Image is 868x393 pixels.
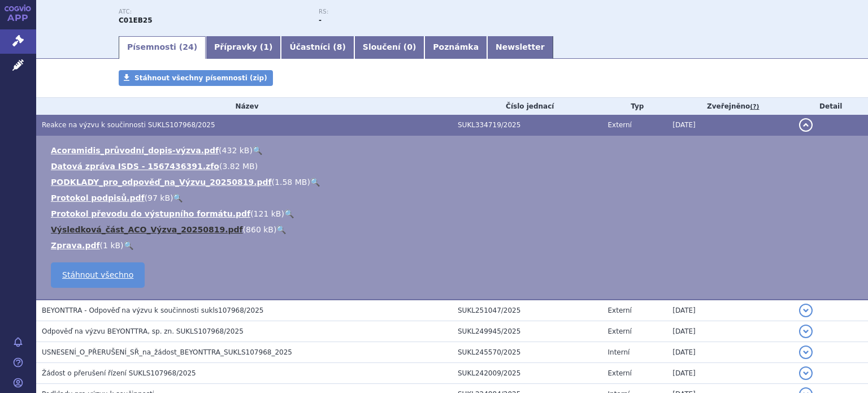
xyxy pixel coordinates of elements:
[51,208,857,219] li: ( )
[452,98,602,115] th: Číslo jednací
[222,146,250,155] span: 432 kB
[42,348,292,356] span: USNESENÍ_O_PŘERUŠENÍ_SŘ_na_žádost_BEYONTTRA_SUKLS107968_2025
[183,42,193,51] span: 24
[667,98,793,115] th: Zveřejněno
[452,342,602,363] td: SUKL245570/2025
[319,16,322,24] strong: -
[147,193,170,202] span: 97 kB
[793,98,868,115] th: Detail
[36,98,452,115] th: Název
[124,241,133,250] a: 🔍
[103,241,120,250] span: 1 kB
[799,118,813,132] button: detail
[173,193,183,202] a: 🔍
[667,342,793,363] td: [DATE]
[799,366,813,380] button: detail
[42,306,263,314] span: BEYONTTRA - Odpověď na výzvu k součinnosti sukls107968/2025
[51,240,857,251] li: ( )
[667,321,793,342] td: [DATE]
[608,306,632,314] span: Externí
[310,178,320,187] a: 🔍
[51,192,857,204] li: ( )
[452,321,602,342] td: SUKL249945/2025
[222,162,254,171] span: 3.82 MB
[608,369,632,377] span: Externí
[452,300,602,321] td: SUKL251047/2025
[487,36,553,59] a: Newsletter
[119,70,273,86] a: Stáhnout všechny písemnosti (zip)
[608,348,630,356] span: Interní
[51,161,857,172] li: ( )
[51,178,272,187] a: PODKLADY_pro_odpověď_na_Výzvu_20250819.pdf
[263,42,269,51] span: 1
[51,225,243,234] a: Výsledková_část_ACO_Výzva_20250819.pdf
[284,209,294,218] a: 🔍
[354,36,424,59] a: Sloučení (0)
[253,146,262,155] a: 🔍
[119,16,153,24] strong: AKORAMIDIS
[750,103,759,111] abbr: (?)
[667,300,793,321] td: [DATE]
[667,115,793,136] td: [DATE]
[281,36,354,59] a: Účastníci (8)
[51,193,145,202] a: Protokol podpisů.pdf
[42,327,244,335] span: Odpověď na výzvu BEYONTTRA, sp. zn. SUKLS107968/2025
[134,74,267,82] span: Stáhnout všechny písemnosti (zip)
[608,327,632,335] span: Externí
[319,8,507,15] p: RS:
[799,346,813,359] button: detail
[602,98,667,115] th: Typ
[51,241,100,250] a: Zprava.pdf
[276,225,286,234] a: 🔍
[799,325,813,338] button: detail
[608,121,632,129] span: Externí
[42,121,215,129] span: Reakce na výzvu k součinnosti SUKLS107968/2025
[51,209,250,218] a: Protokol převodu do výstupního formátu.pdf
[337,42,342,51] span: 8
[51,262,145,288] a: Stáhnout všechno
[407,42,413,51] span: 0
[799,304,813,317] button: detail
[206,36,281,59] a: Přípravky (1)
[452,115,602,136] td: SUKL334719/2025
[51,224,857,235] li: ( )
[254,209,281,218] span: 121 kB
[51,146,219,155] a: Acoramidis_průvodní_dopis-výzva.pdf
[246,225,274,234] span: 860 kB
[424,36,487,59] a: Poznámka
[42,369,196,377] span: Žádost o přerušení řízení SUKLS107968/2025
[51,162,219,171] a: Datová zpráva ISDS - 1567436391.zfo
[275,178,307,187] span: 1.58 MB
[119,8,307,15] p: ATC:
[51,145,857,156] li: ( )
[667,363,793,384] td: [DATE]
[51,176,857,188] li: ( )
[452,363,602,384] td: SUKL242009/2025
[119,36,206,59] a: Písemnosti (24)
